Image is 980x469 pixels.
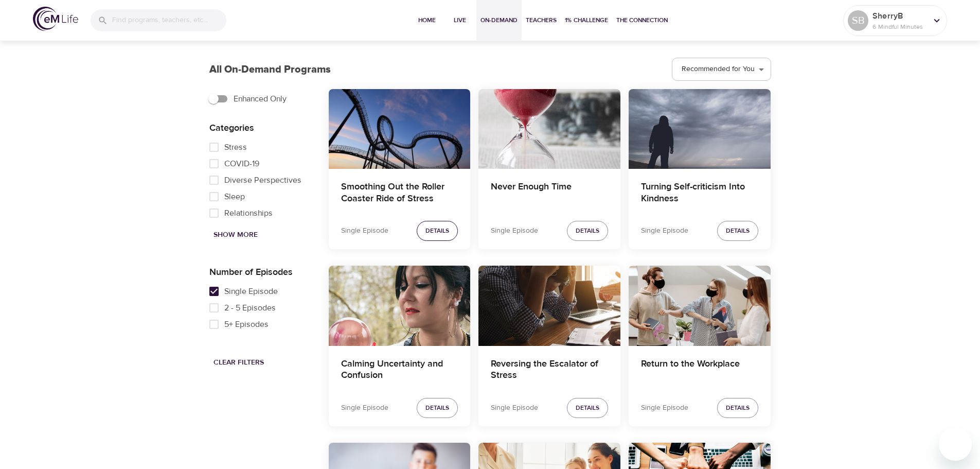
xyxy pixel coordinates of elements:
[491,225,538,236] p: Single Episode
[848,10,868,31] div: SB
[567,221,608,241] button: Details
[576,225,599,236] span: Details
[209,265,312,279] p: Number of Episodes
[213,229,258,241] span: Show More
[209,353,268,372] button: Clear Filters
[415,15,439,26] span: Home
[641,181,758,206] h4: Turning Self-criticism Into Kindness
[224,158,259,170] span: COVID-19
[872,10,927,22] p: SherryB
[425,403,449,413] span: Details
[224,207,273,219] span: Relationships
[425,225,449,236] span: Details
[417,398,458,418] button: Details
[341,225,388,236] p: Single Episode
[717,398,758,418] button: Details
[224,141,247,153] span: Stress
[480,15,518,26] span: On-Demand
[112,9,226,31] input: Find programs, teachers, etc...
[616,15,668,26] span: The Connection
[641,225,688,236] p: Single Episode
[939,428,972,461] iframe: Button to launch messaging window
[329,89,471,169] button: Smoothing Out the Roller Coaster Ride of Stress
[641,358,758,383] h4: Return to the Workplace
[417,221,458,241] button: Details
[224,318,269,331] span: 5+ Episodes
[478,89,620,169] button: Never Enough Time
[717,221,758,241] button: Details
[576,403,599,413] span: Details
[726,225,750,236] span: Details
[641,403,688,413] p: Single Episode
[629,266,771,345] button: Return to the Workplace
[341,358,458,383] h4: Calming Uncertainty and Confusion
[526,15,557,26] span: Teachers
[448,15,472,26] span: Live
[209,121,312,135] p: Categories
[209,225,262,245] button: Show More
[567,398,608,418] button: Details
[629,89,771,169] button: Turning Self-criticism Into Kindness
[224,190,245,203] span: Sleep
[726,403,750,413] span: Details
[565,15,608,26] span: 1% Challenge
[491,358,608,383] h4: Reversing the Escalator of Stress
[341,181,458,206] h4: Smoothing Out the Roller Coaster Ride of Stress
[872,22,927,31] p: 6 Mindful Minutes
[33,7,78,31] img: logo
[224,285,278,298] span: Single Episode
[491,181,608,206] h4: Never Enough Time
[341,403,388,413] p: Single Episode
[224,174,301,186] span: Diverse Perspectives
[234,93,287,105] span: Enhanced Only
[329,266,471,345] button: Calming Uncertainty and Confusion
[213,356,264,369] span: Clear Filters
[478,266,620,345] button: Reversing the Escalator of Stress
[209,62,331,77] p: All On-Demand Programs
[491,403,538,413] p: Single Episode
[224,302,276,314] span: 2 - 5 Episodes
